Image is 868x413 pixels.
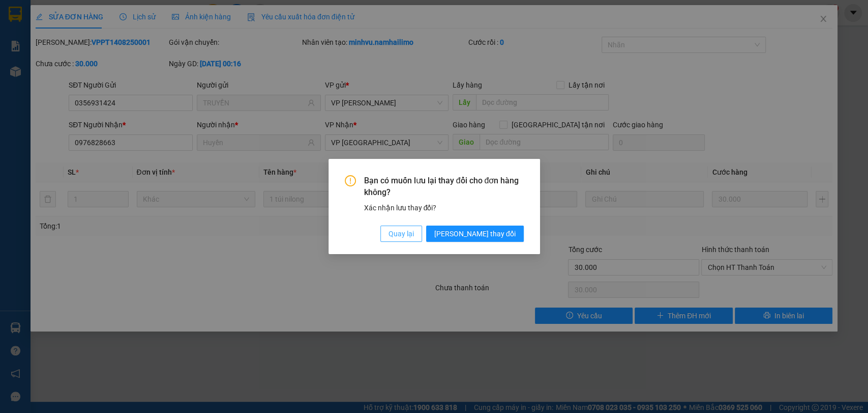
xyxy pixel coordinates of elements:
span: Quay lại [388,228,414,239]
span: Bạn có muốn lưu lại thay đổi cho đơn hàng không? [364,175,524,198]
button: [PERSON_NAME] thay đổi [426,226,524,242]
div: Xác nhận lưu thay đổi? [364,202,524,213]
button: Quay lại [380,226,422,242]
span: [PERSON_NAME] thay đổi [434,228,516,239]
span: exclamation-circle [345,175,356,186]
